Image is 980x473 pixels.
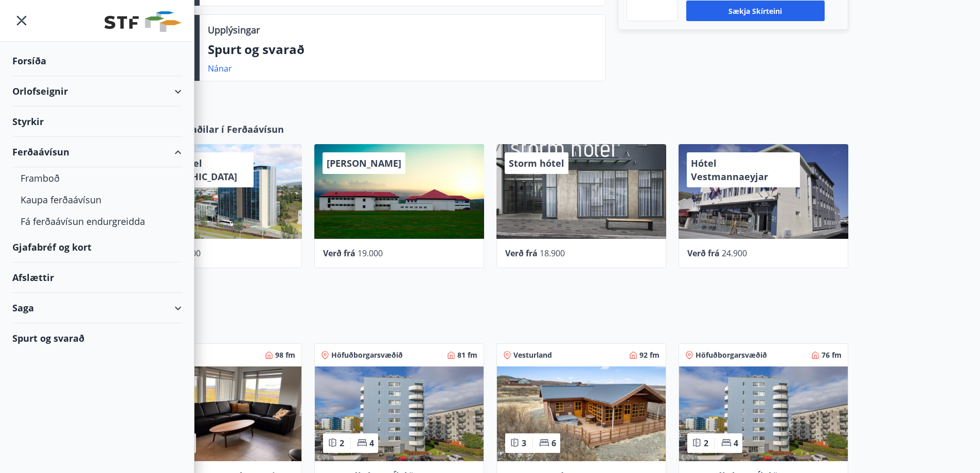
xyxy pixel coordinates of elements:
div: Orlofseignir [12,76,182,107]
p: Spurt og svarað [208,41,597,58]
span: 76 fm [822,350,842,360]
button: menu [12,11,31,30]
span: 18.900 [540,248,565,259]
a: Nánar [208,63,232,74]
div: Saga [12,293,182,323]
img: Paella dish [497,366,666,461]
span: 24.900 [722,248,747,259]
span: 92 fm [639,350,660,360]
span: Höfuðborgarsvæðið [331,350,403,360]
span: Hótel Vestmannaeyjar [691,157,768,183]
div: Framboð [21,167,173,189]
div: Styrkir [12,107,182,137]
span: 19.000 [358,248,383,259]
span: 81 fm [457,350,477,360]
img: union_logo [104,11,182,32]
span: 4 [734,437,738,449]
span: 2 [704,437,708,449]
div: Forsíða [12,46,182,76]
div: Fá ferðaávísun endurgreidda [21,211,173,232]
div: Kaupa ferðaávísun [21,189,173,211]
img: Paella dish [679,366,848,461]
span: 6 [551,437,556,449]
span: 98 fm [275,350,295,360]
div: Gjafabréf og kort [12,232,182,262]
span: Verð frá [505,248,538,259]
div: Spurt og svarað [12,323,182,353]
div: Afslættir [12,262,182,293]
span: 3 [522,437,526,449]
img: Paella dish [133,366,301,461]
div: Ferðaávísun [12,137,182,167]
span: 4 [369,437,374,449]
button: Sækja skírteini [686,1,825,21]
span: [PERSON_NAME] [327,157,401,169]
span: Vesturland [513,350,552,360]
p: Upplýsingar [208,23,260,37]
img: Paella dish [315,366,484,461]
span: Storm hótel [509,157,564,169]
span: Höfuðborgarsvæðið [696,350,767,360]
span: 2 [340,437,344,449]
span: Verð frá [323,248,355,259]
span: Samstarfsaðilar í Ferðaávísun [145,122,284,136]
span: Verð frá [687,248,720,259]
